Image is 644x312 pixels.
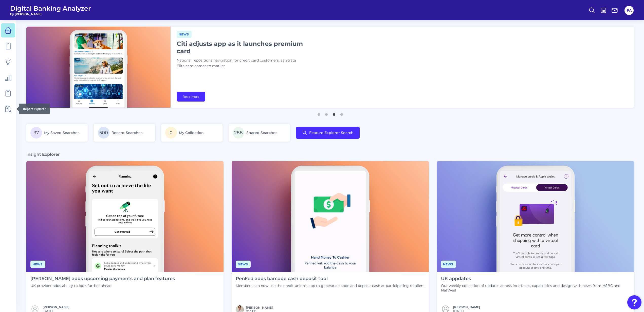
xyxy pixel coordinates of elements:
[26,27,171,108] img: bannerImg
[437,161,634,272] img: Appdates - Phone (9).png
[30,276,175,282] h4: [PERSON_NAME] adds upcoming payments and plan features
[30,262,45,266] a: News
[441,283,630,292] p: Our weekly collection of updates across interfaces, capabilities and design with news from HSBC a...
[26,152,60,157] h3: Insight Explorer
[177,40,303,55] h1: Citi adjusts app as it launches premium card
[26,161,224,272] img: News - Phone (4).png
[309,131,354,135] span: Feature Explorer Search
[236,261,251,268] span: News
[232,161,429,272] img: News - Phone.png
[627,295,641,309] button: Open Resource Center
[26,124,88,142] a: 37My Saved Searches
[177,58,303,69] p: National repositions navigation for credit card customers, as Strata Elite card comes to market
[179,130,204,135] span: My Collection
[177,32,192,36] a: News
[246,306,273,309] a: [PERSON_NAME]
[19,104,50,114] div: Report Explorer
[94,124,155,142] a: 500Recent Searches
[296,127,360,139] button: Feature Explorer Search
[236,276,424,282] h4: PenFed adds barcode cash deposit tool
[441,261,456,268] span: News
[441,262,456,266] a: News
[10,12,91,16] span: by [PERSON_NAME]
[246,130,277,135] span: Shared Searches
[112,130,142,135] span: Recent Searches
[339,111,344,116] button: 4
[43,305,69,309] a: [PERSON_NAME]
[233,127,244,139] span: 288
[98,127,109,139] span: 500
[624,6,634,15] button: FA
[236,283,424,288] p: Members can now use the credit union’s app to generate a code and deposit cash at participating r...
[161,124,223,142] a: 0My Collection
[324,111,329,116] button: 2
[30,127,42,139] span: 37
[30,283,175,288] p: UK provider adds ability to look further ahead
[453,305,480,309] a: [PERSON_NAME]
[236,262,251,266] a: News
[332,111,337,116] button: 3
[30,261,45,268] span: News
[10,5,91,12] span: Digital Banking Analyzer
[316,111,321,116] button: 1
[441,276,630,282] h4: UK appdates
[44,130,79,135] span: My Saved Searches
[229,124,290,142] a: 288Shared Searches
[177,31,192,38] span: News
[177,92,205,102] a: Read More
[165,127,177,139] span: 0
